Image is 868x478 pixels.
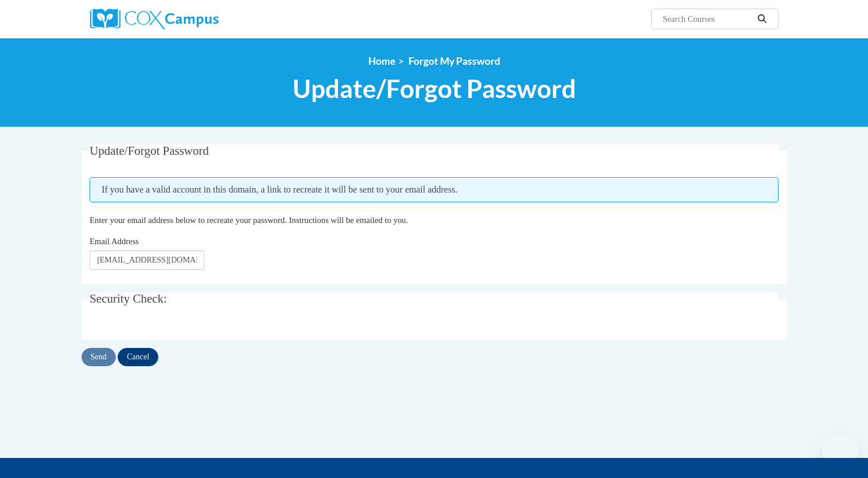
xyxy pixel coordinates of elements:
a: Home [368,55,395,67]
input: Cancel [118,348,158,366]
span: Security Check: [89,292,167,305]
button: Search [753,12,770,26]
a: Cox Campus [90,9,308,29]
iframe: Button to launch messaging window [822,432,859,469]
span: If you have a valid account in this domain, a link to recreate it will be sent to your email addr... [89,177,779,202]
span: Forgot My Password [408,55,500,67]
span: Email Address [89,237,139,246]
span: Update/Forgot Password [293,73,576,104]
span: Update/Forgot Password [89,144,209,158]
input: Email [89,250,204,270]
span: Enter your email address below to recreate your password. Instructions will be emailed to you. [89,216,408,225]
img: Cox Campus [90,9,219,29]
input: Search Courses [661,12,753,26]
